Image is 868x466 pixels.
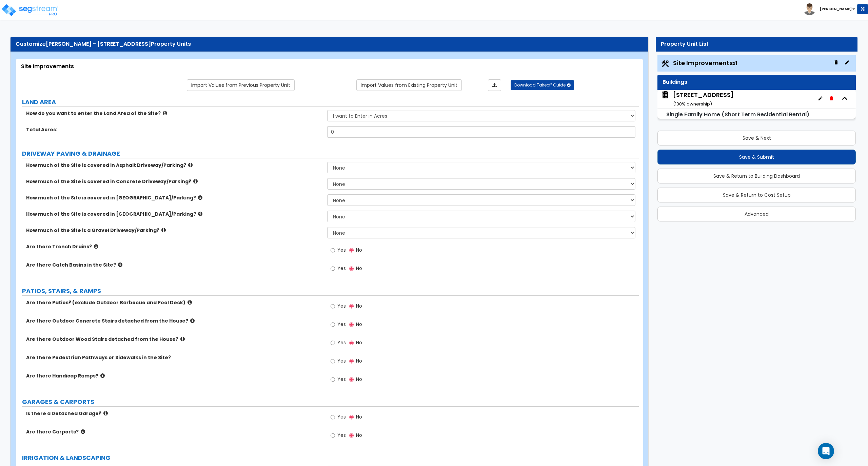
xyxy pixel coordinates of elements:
input: No [349,303,354,310]
input: Yes [331,432,335,439]
i: click for more info! [118,262,122,267]
span: Yes [337,357,346,364]
span: Yes [337,432,346,439]
div: [STREET_ADDRESS] [673,91,734,108]
i: click for more info! [81,429,85,434]
label: How much of the Site is a Gravel Driveway/Parking? [26,227,322,234]
div: Property Unit List [661,40,852,48]
input: Yes [331,321,335,328]
span: Yes [337,265,346,272]
i: click for more info! [161,228,166,233]
button: Advanced [657,207,856,221]
span: Yes [337,303,346,309]
button: Save & Return to Building Dashboard [657,169,856,183]
label: Are there Handicap Ramps? [26,372,322,379]
label: Are there Outdoor Wood Stairs detached from the House? [26,336,322,343]
span: No [356,432,362,439]
label: LAND AREA [22,98,639,106]
div: Open Intercom Messenger [818,443,834,459]
img: building.svg [661,91,670,99]
label: Are there Pedestrian Pathways or Sidewalks in the Site? [26,354,322,361]
input: Yes [331,247,335,254]
a: Import the dynamic attribute values from previous properties. [187,79,295,91]
input: Yes [331,376,335,383]
span: Yes [337,247,346,253]
i: click for more info! [94,244,98,249]
div: Customize Property Units [16,40,643,48]
span: No [356,339,362,346]
i: click for more info! [198,211,202,216]
img: Construction.png [661,59,670,68]
a: Import the dynamic attributes value through Excel sheet [488,79,501,91]
input: No [349,376,354,383]
label: Are there Trench Drains? [26,243,322,250]
span: No [356,321,362,328]
i: click for more info! [100,373,105,378]
label: Are there Carports? [26,428,322,435]
label: How much of the Site is covered in [GEOGRAPHIC_DATA]/Parking? [26,211,322,217]
label: Are there Catch Basins in the Site? [26,261,322,268]
small: x1 [733,60,737,67]
span: Yes [337,339,346,346]
span: [PERSON_NAME] - [STREET_ADDRESS] [46,40,151,48]
label: How much of the Site is covered in Concrete Driveway/Parking? [26,178,322,185]
span: Download Takeoff Guide [514,82,566,88]
label: Are there Outdoor Concrete Stairs detached from the House? [26,317,322,324]
i: click for more info! [103,411,108,416]
i: click for more info! [188,162,193,168]
input: No [349,321,354,328]
button: Save & Next [657,131,856,145]
i: click for more info! [163,111,167,116]
span: No [356,413,362,420]
label: How do you want to enter the Land Area of the Site? [26,110,322,117]
i: click for more info! [193,179,198,184]
div: Site Improvements [21,63,638,71]
img: logo_pro_r.png [1,3,59,17]
span: No [356,247,362,253]
label: Total Acres: [26,126,322,133]
button: Download Takeoff Guide [511,80,574,90]
label: Is there a Detached Garage? [26,410,322,417]
label: Are there Patios? (exclude Outdoor Barbecue and Pool Deck) [26,299,322,306]
label: How much of the Site is covered in Asphalt Driveway/Parking? [26,162,322,169]
span: 600 East 63rd Street [661,91,734,108]
button: Save & Return to Cost Setup [657,188,856,202]
i: click for more info! [180,336,185,342]
label: IRRIGATION & LANDSCAPING [22,453,639,462]
span: No [356,265,362,272]
input: No [349,432,354,439]
span: No [356,357,362,364]
span: Yes [337,321,346,328]
span: No [356,303,362,309]
i: click for more info! [188,300,192,305]
span: Yes [337,413,346,420]
input: No [349,357,354,365]
small: ( 100 % ownership) [673,101,712,107]
small: Single Family Home (Short Term Residential Rental) [666,111,809,118]
label: How much of the Site is covered in [GEOGRAPHIC_DATA]/Parking? [26,194,322,201]
input: Yes [331,339,335,347]
span: No [356,376,362,383]
input: Yes [331,413,335,421]
span: Yes [337,376,346,383]
input: No [349,339,354,347]
button: Save & Submit [657,150,856,164]
span: Site Improvements [673,59,737,67]
input: No [349,265,354,272]
label: GARAGES & CARPORTS [22,397,639,406]
input: No [349,413,354,421]
a: Import the dynamic attribute values from existing properties. [356,79,462,91]
b: [PERSON_NAME] [820,6,852,12]
i: click for more info! [198,195,202,200]
label: PATIOS, STAIRS, & RAMPS [22,287,639,295]
div: Buildings [663,78,851,86]
input: Yes [331,303,335,310]
i: click for more info! [190,318,195,323]
input: No [349,247,354,254]
label: DRIVEWAY PAVING & DRAINAGE [22,149,639,158]
input: Yes [331,265,335,272]
img: avatar.png [804,3,815,15]
input: Yes [331,357,335,365]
